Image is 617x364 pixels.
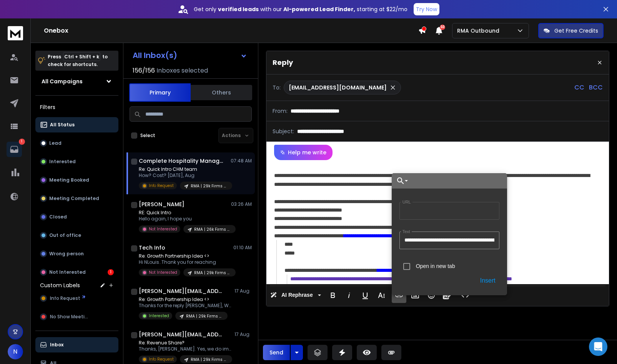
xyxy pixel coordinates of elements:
button: Emoticons [424,288,439,303]
strong: AI-powered Lead Finder, [283,5,355,13]
p: Interested [49,159,76,165]
h1: Complete Hospitality Management [139,157,223,165]
button: Lead [35,136,118,151]
button: Send [263,345,290,360]
button: No Show Meeting [35,309,118,324]
h1: [PERSON_NAME] [139,200,185,208]
button: Code View [458,288,472,303]
p: Re: Revenue Share? [139,340,231,346]
button: N [8,344,23,359]
button: Signature [440,288,455,303]
button: Others [191,84,252,101]
h1: Onebox [44,26,418,35]
p: [EMAIL_ADDRESS][DOMAIN_NAME] [289,84,387,91]
h1: [PERSON_NAME][EMAIL_ADDRESS][DOMAIN_NAME] [139,331,223,338]
p: 01:10 AM [233,245,252,251]
p: 1 [19,139,25,145]
button: All Inbox(s) [126,48,253,63]
p: CC [574,83,584,92]
p: Not Interested [149,270,177,275]
p: RMA | 29k Firms (General Team Info) [194,270,231,276]
p: BCC [589,83,603,92]
button: Wrong person [35,246,118,261]
h1: All Inbox(s) [133,51,177,59]
label: Text [401,229,412,234]
p: 17 Aug [234,288,252,294]
p: 17 Aug [234,331,252,338]
button: All Status [35,117,118,132]
label: Open in new tab [416,263,455,269]
p: Meeting Completed [49,195,99,202]
p: Inbox [50,342,63,348]
button: Help me write [274,145,333,160]
p: RMA | 26k Firms (Specific Owner Info) [194,227,231,232]
button: Try Now [414,3,439,15]
p: Out of office [49,232,81,238]
label: URL [401,200,412,205]
span: Ctrl + Shift + k [63,52,100,61]
span: Info Request [50,295,80,301]
p: RMA | 29k Firms (General Team Info) [191,357,228,362]
span: No Show Meeting [50,314,90,320]
button: All Campaigns [35,74,118,89]
p: 03:26 AM [231,201,252,207]
h1: Tech Info [139,244,165,251]
p: Re: Growth Partnership Idea <> [139,296,231,303]
p: Try Now [416,5,437,13]
button: Interested [35,154,118,169]
img: logo [8,26,23,40]
p: RMA Outbound [457,27,502,35]
p: Meeting Booked [49,177,89,183]
p: Press to check for shortcuts. [48,53,108,68]
button: AI Rephrase [269,288,323,303]
button: Get Free Credits [538,23,604,38]
button: Choose Link [392,173,409,189]
h3: Filters [35,102,118,113]
label: Select [140,132,155,139]
p: Not Interested [149,226,177,232]
p: RMA | 29k Firms (General Team Info) [186,313,223,319]
p: Lead [49,140,62,146]
p: Info Request [149,183,174,189]
strong: verified leads [218,5,259,13]
button: Out of office [35,228,118,243]
button: Insert Image (Ctrl+P) [408,288,422,303]
p: Get Free Credits [554,27,598,35]
span: AI Rephrase [280,292,314,298]
p: How? Cost? [DATE], Aug [139,172,231,179]
button: Info Request [35,291,118,306]
p: RE: Quick Intro [139,210,231,216]
p: From: [273,107,288,115]
button: Meeting Completed [35,191,118,206]
p: Subject: [273,127,294,135]
p: Closed [49,214,67,220]
button: Primary [129,83,191,102]
div: 1 [108,269,114,275]
p: Hello again, I hope you [139,216,231,222]
p: Thanks, [PERSON_NAME]. Yes, we do immersive [139,346,231,352]
button: Inbox [35,337,118,352]
button: Underline (Ctrl+U) [358,288,373,303]
span: 156 / 156 [133,66,155,75]
button: Italic (Ctrl+I) [342,288,356,303]
button: Closed [35,209,118,225]
button: Meeting Booked [35,172,118,188]
h3: Inboxes selected [156,66,208,75]
p: Info Request [149,356,174,362]
p: Get only with our starting at $22/mo [194,5,407,13]
p: Hi NLouis..Thank you for reaching [139,259,231,265]
a: 1 [7,142,22,157]
p: Reply [273,57,293,68]
h1: [PERSON_NAME][EMAIL_ADDRESS][DOMAIN_NAME] [139,287,223,295]
p: To: [273,84,281,91]
p: Wrong person [49,251,84,257]
button: Insert [476,274,499,288]
p: Not Interested [49,269,86,275]
p: Re: Growth Partnership Idea <> [139,253,231,259]
p: Re: Quick Intro CHM team [139,166,231,172]
h3: Custom Labels [40,281,80,289]
h1: All Campaigns [42,78,83,85]
div: Open Intercom Messenger [589,338,607,356]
